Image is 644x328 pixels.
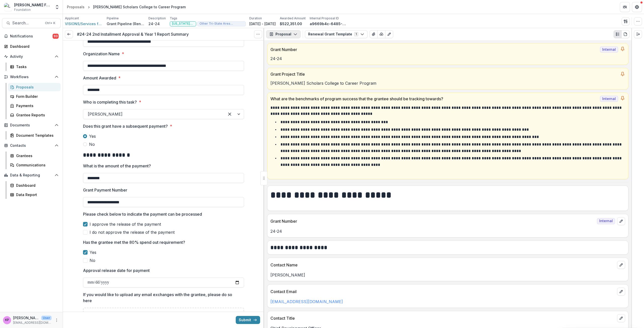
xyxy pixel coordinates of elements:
[385,30,393,38] button: Edit as form
[621,30,629,38] button: PDF view
[16,103,57,108] div: Payments
[14,8,31,12] span: Foundation
[54,2,61,12] button: Open entity switcher
[77,32,189,37] h3: #24-24 2nd Installment Approval & Year 1 Report Summary
[16,183,57,188] div: Dashboard
[89,141,95,147] span: No
[270,71,618,77] p: Grant Project Title
[617,288,625,296] button: edit
[8,92,61,101] a: Form Builder
[8,131,61,139] a: Document Templates
[44,20,56,26] div: Ctrl + K
[16,162,57,168] div: Communications
[236,316,260,324] button: Submit
[107,21,144,26] p: Grant Pipeline (Renewals)
[310,16,339,21] p: Internal Proposal ID
[41,316,52,320] p: User
[270,80,625,86] p: [PERSON_NAME] Scholars College to Career Program
[16,133,57,138] div: Document Templates
[267,68,628,89] a: Grant Project Title[PERSON_NAME] Scholars College to Career Program
[2,42,61,51] a: Dashboard
[10,44,57,49] div: Dashboard
[199,22,244,25] span: Other Tri-State Area ([GEOGRAPHIC_DATA] & [GEOGRAPHIC_DATA])
[267,43,628,65] a: Grant NumberInternal24-24
[270,46,598,53] p: Grant Number
[270,96,598,102] p: What are the benchmarks of program success that the grantee should be tracking towards?
[16,84,57,90] div: Proposals
[83,75,116,81] p: Amount Awarded
[90,221,161,227] span: I approve the release of the payment
[270,56,625,62] p: 24-24
[65,3,188,11] nav: breadcrumb
[2,142,61,150] button: Open Contacts
[8,181,61,190] a: Dashboard
[83,51,120,57] p: Organization Name
[10,123,53,127] span: Documents
[617,217,625,225] button: edit
[2,121,61,129] button: Open Documents
[370,30,378,38] button: View Attached Files
[5,318,9,322] div: Khanh Phan
[13,320,52,325] p: [EMAIL_ADDRESS][DOMAIN_NAME]
[53,34,59,39] span: 93
[249,21,276,26] p: [DATE] - [DATE]
[614,30,622,38] button: Plaintext view
[10,75,53,79] span: Workflows
[16,112,57,118] div: Grantee Reports
[90,257,95,263] span: No
[617,261,625,269] button: edit
[170,16,177,21] p: Tags
[310,21,347,26] p: a9669b4c-6485-4ca9-b790-d334a7ca8a59
[90,249,96,255] span: Yes
[148,21,160,26] p: 24-24
[83,99,137,105] p: Who is completing this task?
[617,314,625,322] button: edit
[83,267,150,273] p: Approval release date for payment
[16,64,57,69] div: Tasks
[16,192,57,197] div: Data Report
[8,191,61,199] a: Data Report
[254,30,262,38] button: Options
[2,32,61,40] button: Notifications93
[8,152,61,160] a: Grantees
[280,21,302,26] p: $522,351.00
[600,96,618,102] span: Internal
[280,16,306,21] p: Awarded Amount
[4,3,12,11] img: Lavelle Fund for the Blind
[83,187,127,193] p: Grant Payment Number
[12,21,42,25] span: Search...
[8,111,61,119] a: Grantee Reports
[270,299,343,304] a: [EMAIL_ADDRESS][DOMAIN_NAME]
[83,292,241,304] p: If you would like to upload any email exchanges with the grantee, please do so here
[172,22,194,25] span: [US_STATE][GEOGRAPHIC_DATA]
[8,83,61,91] a: Proposals
[83,163,151,169] p: What is the amount of the payment?
[270,262,615,268] p: Contact Name
[8,161,61,169] a: Communications
[270,218,595,224] p: Grant Number
[2,18,61,28] button: Search...
[270,315,615,321] p: Contact Title
[2,73,61,81] button: Open Workflows
[600,46,618,53] span: Internal
[305,30,368,38] button: Renewal Grant Template1
[83,123,168,129] p: Does this grant have a subsequent payment?
[620,2,630,12] button: Partners
[270,272,625,278] p: [PERSON_NAME]
[8,102,61,110] a: Payments
[597,218,615,224] span: Internal
[270,228,625,234] p: 24-24
[2,171,61,179] button: Open Data & Reporting
[8,63,61,71] a: Tasks
[634,30,642,38] button: Expand right
[93,4,186,10] div: [PERSON_NAME] Scholars College to Career Program
[266,30,301,38] button: Proposal
[65,3,87,11] a: Proposals
[10,55,53,59] span: Activity
[65,21,103,26] span: VISIONS/Services for the Blind and Visually Impaired
[83,211,202,217] p: Please check below to indicate the payment can be processed
[16,94,57,99] div: Form Builder
[89,133,96,139] span: Yes
[2,53,61,61] button: Open Activity
[90,229,175,235] span: I do not approve the release of the payment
